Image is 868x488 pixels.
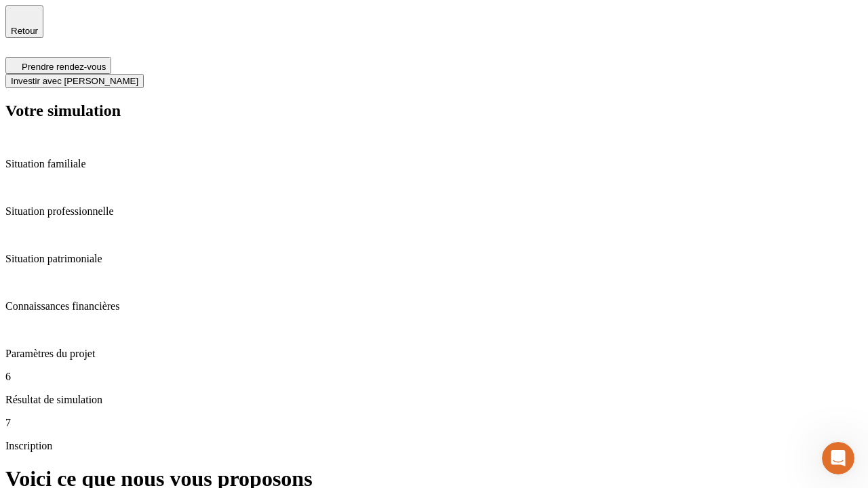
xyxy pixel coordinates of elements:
[5,158,863,170] p: Situation familiale
[5,57,111,74] button: Prendre rendez-vous
[5,348,863,360] p: Paramètres du projet
[5,417,863,429] p: 7
[11,26,38,36] span: Retour
[22,62,106,72] span: Prendre rendez-vous
[5,74,144,88] button: Investir avec [PERSON_NAME]
[5,371,863,383] p: 6
[5,394,863,406] p: Résultat de simulation
[5,5,43,38] button: Retour
[5,205,863,218] p: Situation professionnelle
[5,102,863,120] h2: Votre simulation
[5,300,863,312] p: Connaissances financières
[5,253,863,265] p: Situation patrimoniale
[11,76,138,86] span: Investir avec [PERSON_NAME]
[5,440,863,452] p: Inscription
[822,442,854,474] iframe: Intercom live chat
